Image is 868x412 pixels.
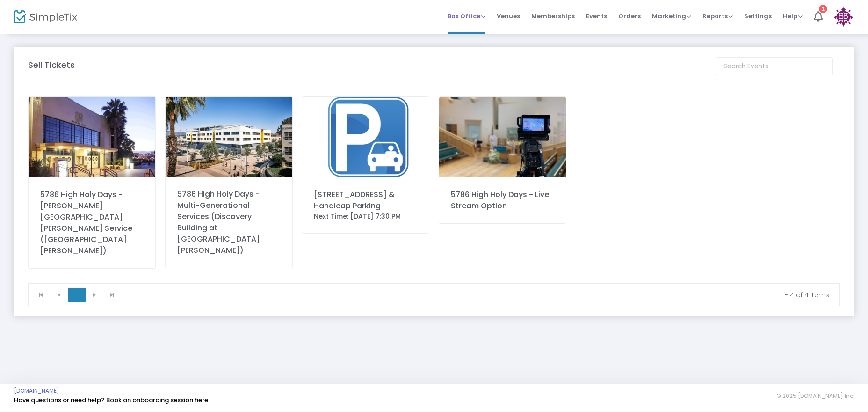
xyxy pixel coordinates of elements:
span: Marketing [652,12,691,21]
div: 1 [819,5,827,13]
a: [DOMAIN_NAME] [14,387,59,395]
span: Events [586,4,607,28]
span: Box Office [448,12,485,21]
div: 5786 High Holy Days - [PERSON_NAME][GEOGRAPHIC_DATA][PERSON_NAME] Service ([GEOGRAPHIC_DATA][PERS... [40,189,144,257]
img: 638910584985590434638576272352431980HHDParkingImage.png [302,97,429,177]
div: 5786 High Holy Days - Multi-Generational Services (Discovery Building at [GEOGRAPHIC_DATA][PERSON... [177,189,281,256]
img: SaMoHighDiscoveryBuilding.jpg [166,97,292,177]
span: Venues [497,4,520,28]
span: Settings [744,4,772,28]
span: © 2025 [DOMAIN_NAME] Inc. [776,392,854,400]
img: 638576269594860971638261109720977930637953388428885090KILivestreamHHDImage.jpg [439,97,566,177]
span: Orders [618,4,641,28]
span: Page 1 [68,288,86,302]
span: Memberships [531,4,575,28]
span: Help [783,12,803,21]
span: Reports [702,12,733,21]
kendo-pager-info: 1 - 4 of 4 items [128,290,829,300]
img: 638576232061168971638242796451800326637953335197422082BarnumHallDuskOutside.jpeg [29,97,155,177]
m-panel-title: Sell Tickets [28,59,75,71]
input: Search Events [716,57,833,75]
div: Next Time: [DATE] 7:30 PM [314,212,417,221]
div: 5786 High Holy Days - Live Stream Option [451,189,554,212]
div: [STREET_ADDRESS] & Handicap Parking [314,189,417,212]
a: Have questions or need help? Book an onboarding session here [14,396,208,405]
